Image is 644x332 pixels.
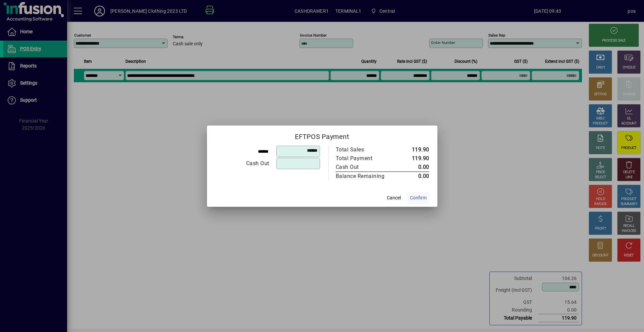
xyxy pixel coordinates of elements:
div: Balance Remaining [336,172,392,180]
td: Total Sales [335,145,399,154]
div: Cash Out [336,163,392,171]
div: Cash Out [215,159,269,168]
span: Confirm [410,194,427,201]
td: 119.90 [399,145,429,154]
span: Cancel [387,194,401,201]
button: Confirm [407,192,429,204]
td: Total Payment [335,154,399,163]
td: 119.90 [399,154,429,163]
td: 0.00 [399,172,429,181]
td: 0.00 [399,163,429,172]
button: Cancel [383,192,405,204]
h2: EFTPOS Payment [207,126,437,145]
